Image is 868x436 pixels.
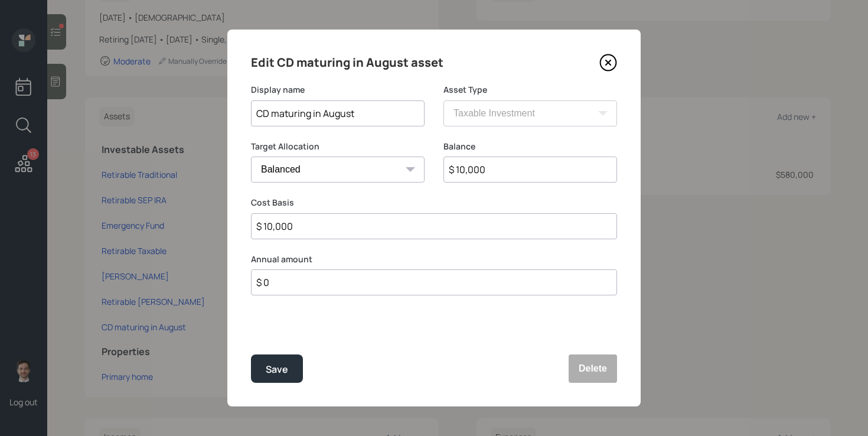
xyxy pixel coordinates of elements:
[251,197,617,209] label: Cost Basis
[443,84,617,96] label: Asset Type
[251,53,443,72] h4: Edit CD maturing in August asset
[251,354,303,383] button: Save
[251,141,425,152] label: Target Allocation
[251,84,425,96] label: Display name
[251,253,617,265] label: Annual amount
[266,362,288,378] div: Save
[443,141,617,152] label: Balance
[569,354,617,383] button: Delete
